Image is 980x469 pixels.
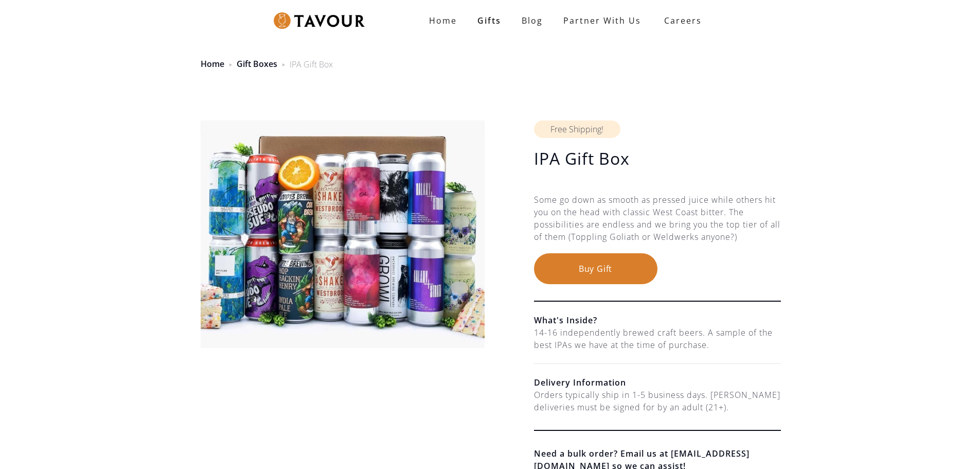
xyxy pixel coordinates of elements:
a: Careers [651,6,709,35]
strong: Home [429,15,457,26]
button: Buy Gift [534,253,657,284]
div: 14-16 independently brewed craft beers. A sample of the best IPAs we have at the time of purchase. [534,326,781,351]
a: Gifts [467,10,511,31]
div: Orders typically ship in 1-5 business days. [PERSON_NAME] deliveries must be signed for by an adu... [534,389,781,413]
div: IPA Gift Box [290,58,333,71]
a: Home [201,58,224,70]
strong: Careers [664,10,702,31]
a: Blog [511,10,553,31]
a: Home [419,10,467,31]
h6: What's Inside? [534,314,781,326]
h1: IPA Gift Box [534,148,781,169]
div: Some go down as smooth as pressed juice while others hit you on the head with classic West Coast ... [534,194,781,253]
a: Gift Boxes [237,58,277,70]
h6: Delivery Information [534,376,781,389]
div: Free Shipping! [534,120,620,138]
a: partner with us [553,10,651,31]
